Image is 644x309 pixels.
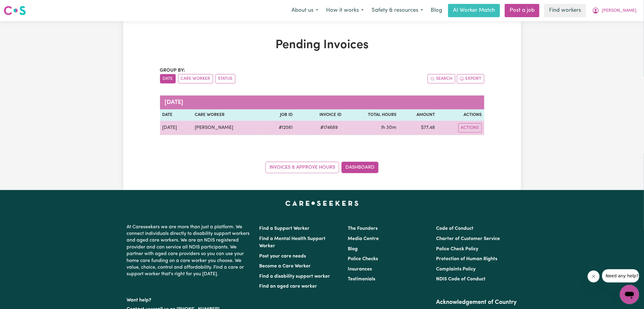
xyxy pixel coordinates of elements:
a: Post a job [505,4,539,17]
a: Careseekers home page [285,201,359,206]
a: Careseekers logo [4,4,26,17]
a: Find a Mental Health Support Worker [259,236,326,248]
iframe: Message from company [602,269,639,282]
a: Blog [427,4,446,17]
button: My Account [588,4,640,17]
a: The Founders [348,226,378,231]
th: Amount [399,109,437,121]
h2: Acknowledgement of Country [436,299,517,306]
th: Job ID [264,109,295,121]
p: Want help? [127,295,252,304]
a: Charter of Customer Service [436,236,500,241]
span: # 174689 [317,124,341,131]
a: Invoices & Approve Hours [265,162,339,173]
a: Post your care needs [259,254,306,259]
button: How it works [322,4,368,17]
a: Code of Conduct [436,226,473,231]
a: Police Check Policy [436,247,478,251]
caption: [DATE] [160,95,484,109]
button: sort invoices by care worker [178,74,213,83]
td: # 12561 [264,121,295,135]
a: Blog [348,247,358,251]
img: Careseekers logo [4,5,26,16]
th: Total Hours [344,109,399,121]
a: Complaints Policy [436,267,476,272]
a: Testimonials [348,277,375,282]
button: sort invoices by paid status [215,74,235,83]
a: Dashboard [341,162,379,173]
td: [DATE] [160,121,193,135]
h1: Pending Invoices [160,38,484,52]
button: Export [457,74,484,83]
td: [PERSON_NAME] [192,121,264,135]
span: Group by: [160,68,185,73]
span: [PERSON_NAME] [602,8,636,14]
button: About us [287,4,322,17]
span: 1 hour 30 minutes [381,125,396,130]
a: Police Checks [348,257,378,261]
button: Actions [458,123,482,133]
a: Find workers [544,4,586,17]
th: Date [160,109,193,121]
th: Actions [437,109,484,121]
a: Insurances [348,267,372,272]
p: At Careseekers we are more than just a platform. We connect individuals directly to disability su... [127,221,252,280]
th: Care Worker [192,109,264,121]
button: sort invoices by date [160,74,176,83]
th: Invoice ID [295,109,344,121]
button: Search [428,74,455,83]
a: Protection of Human Rights [436,257,497,261]
a: AI Worker Match [448,4,500,17]
iframe: Button to launch messaging window [620,285,639,304]
iframe: Close message [588,270,600,282]
a: Find a Support Worker [259,226,310,231]
button: Safety & resources [368,4,427,17]
a: Find an aged care worker [259,284,317,289]
a: NDIS Code of Conduct [436,277,485,282]
a: Find a disability support worker [259,274,330,279]
td: $ 77.48 [399,121,437,135]
a: Media Centre [348,236,379,241]
a: Become a Care Worker [259,264,311,269]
